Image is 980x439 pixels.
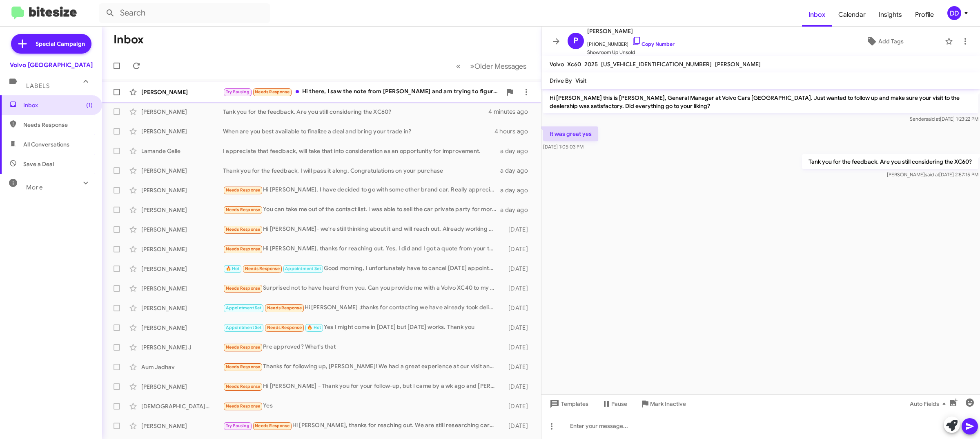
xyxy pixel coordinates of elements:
div: [PERSON_NAME] [141,206,223,214]
div: Hi [PERSON_NAME], I have decided to go with some other brand car. Really appreciate you taking ou... [223,185,500,195]
span: 2025 [584,61,598,68]
span: Xc60 [567,61,581,68]
button: Auto Fields [903,396,955,411]
div: [PERSON_NAME] [141,127,223,135]
span: said at [926,116,940,122]
div: Good morning, I unfortunately have to cancel [DATE] appointment. I will attempt on a different da... [223,264,501,273]
div: [PERSON_NAME] J [141,343,223,351]
p: Hi [PERSON_NAME] this is [PERSON_NAME], General Manager at Volvo Cars [GEOGRAPHIC_DATA]. Just wan... [543,90,978,113]
button: Templates [541,396,595,411]
span: Add Tags [878,34,904,49]
div: [DATE] [501,304,535,312]
div: Thanks for following up, [PERSON_NAME]! We had a great experience at our visit and are strongly c... [223,362,501,371]
span: Labels [26,82,50,90]
div: Hi [PERSON_NAME], thanks for reaching out. We are still researching cars that will fit our family... [223,421,501,430]
div: [DATE] [501,245,535,253]
h1: Inbox [114,33,144,46]
div: Yes [223,401,501,411]
div: Hi [PERSON_NAME], thanks for reaching out. Yes, I did and I got a quote from your team however, t... [223,244,501,254]
span: Showroom Up Unsold [587,48,675,56]
div: Pre approved? What's that [223,342,501,352]
div: 4 hours ago [494,127,535,135]
div: You can take me out of the contact list. I was able to sell the car private party for more than t... [223,205,500,214]
div: Hi [PERSON_NAME]- we're still thinking about it and will reach out. Already working with other Vo... [223,225,501,234]
div: [DATE] [501,343,535,351]
span: Save a Deal [23,160,54,168]
span: Needs Response [255,423,290,428]
p: Tank you for the feedback. Are you still considering the XC60? [802,154,978,169]
span: Try Pausing [226,423,249,428]
span: [PHONE_NUMBER] [587,36,675,48]
div: a day ago [500,147,535,155]
div: Volvo [GEOGRAPHIC_DATA] [10,61,93,69]
span: Sender [DATE] 1:23:22 PM [910,116,978,122]
span: Auto Fields [910,396,949,411]
a: Calendar [832,3,872,27]
div: [DEMOGRAPHIC_DATA][PERSON_NAME] [141,402,223,410]
span: Appointment Set [285,266,321,271]
span: More [26,184,43,191]
span: Drive By [550,77,572,84]
div: [PERSON_NAME] [141,422,223,430]
div: [PERSON_NAME] [141,265,223,273]
span: Needs Response [226,384,261,389]
div: [DATE] [501,284,535,293]
div: Thank you for the feedback, I will pass it along. Congratulations on your purchase [223,167,500,175]
span: Pause [611,396,627,411]
span: Visit [575,77,586,84]
span: [DATE] 1:05:03 PM [543,144,584,150]
div: [DATE] [501,363,535,371]
div: [PERSON_NAME] [141,88,223,96]
div: Tank you for the feedback. Are you still considering the XC60? [223,108,488,116]
a: Insights [872,3,909,27]
button: Mark Inactive [634,396,693,411]
div: [PERSON_NAME] [141,324,223,332]
div: Hi [PERSON_NAME] ,thanks for contacting we have already took delivery of s60 in [US_STATE] ,Thank... [223,303,501,313]
span: Needs Response [255,89,290,95]
button: DD [940,6,971,20]
span: Appointment Set [226,305,262,311]
span: Needs Response [226,364,261,369]
span: Volvo [550,61,564,68]
span: [PERSON_NAME] [715,61,761,68]
span: All Conversations [23,140,69,149]
button: Pause [595,396,634,411]
div: [DATE] [501,225,535,234]
div: a day ago [500,186,535,194]
a: Profile [909,3,940,27]
span: Needs Response [226,286,261,291]
span: Needs Response [226,246,261,252]
div: [DATE] [501,324,535,332]
div: [PERSON_NAME] [141,245,223,253]
div: a day ago [500,206,535,214]
div: [DATE] [501,265,535,273]
span: Mark Inactive [650,396,686,411]
button: Add Tags [828,34,941,49]
span: Needs Response [267,305,302,311]
div: Aum Jadhav [141,363,223,371]
span: Needs Response [226,207,261,212]
div: When are you best available to finalize a deal and bring your trade in? [223,127,494,135]
a: Inbox [802,3,832,27]
div: [PERSON_NAME] [141,284,223,293]
span: 🔥 Hot [226,266,240,271]
div: [PERSON_NAME] [141,383,223,391]
span: Special Campaign [36,40,85,48]
button: Previous [451,58,465,74]
span: Needs Response [226,187,261,193]
div: a day ago [500,167,535,175]
span: « [456,61,461,71]
span: Appointment Set [226,325,262,330]
button: Next [465,58,531,74]
span: » [470,61,474,71]
span: P [573,34,578,47]
span: Inbox [23,101,93,109]
div: Lamande Galle [141,147,223,155]
div: [DATE] [501,402,535,410]
div: [PERSON_NAME] [141,167,223,175]
span: Needs Response [226,227,261,232]
div: [PERSON_NAME] [141,225,223,234]
span: (1) [86,101,93,109]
